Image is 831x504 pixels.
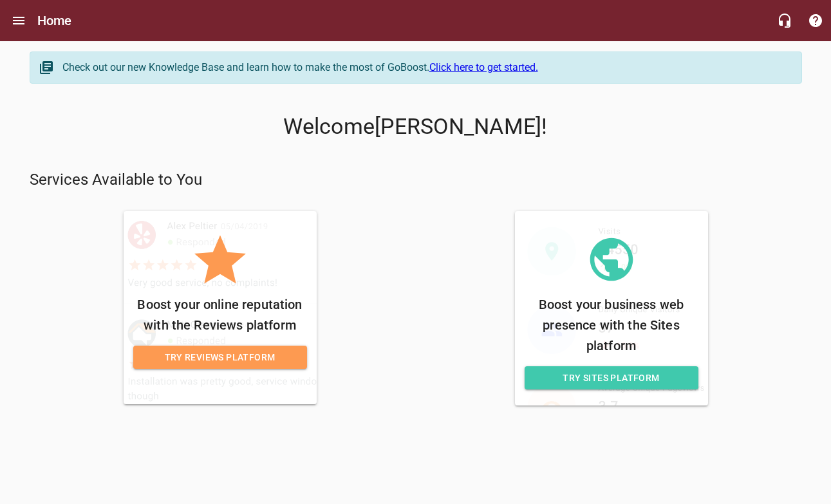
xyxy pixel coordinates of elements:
[30,170,802,191] p: Services Available to You
[62,60,789,75] div: Check out our new Knowledge Base and learn how to make the most of GoBoost.
[37,10,72,31] h6: Home
[133,346,307,369] a: Try Reviews Platform
[133,294,307,335] p: Boost your online reputation with the Reviews platform
[525,294,698,356] p: Boost your business web presence with the Sites platform
[30,114,802,140] p: Welcome [PERSON_NAME] !
[3,5,34,36] button: Open drawer
[769,5,800,36] button: Live Chat
[525,366,698,390] a: Try Sites Platform
[800,5,831,36] button: Support Portal
[535,370,688,386] span: Try Sites Platform
[429,61,538,73] a: Click here to get started.
[144,350,297,366] span: Try Reviews Platform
